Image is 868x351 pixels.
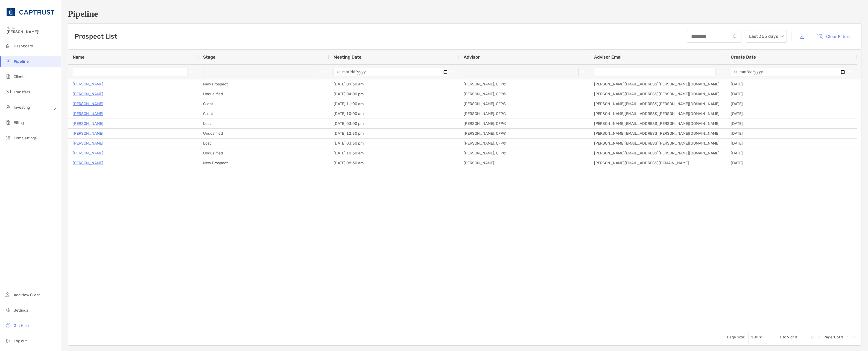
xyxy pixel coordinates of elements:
[5,337,11,344] img: logout icon
[590,109,726,119] div: [PERSON_NAME][EMAIL_ADDRESS][PERSON_NAME][DOMAIN_NAME]
[590,89,726,99] div: [PERSON_NAME][EMAIL_ADDRESS][PERSON_NAME][DOMAIN_NAME]
[813,30,855,42] button: Clear Filters
[581,70,585,74] button: Open Filter Menu
[459,119,590,128] div: [PERSON_NAME], CFP®
[749,30,784,42] span: Last 365 days
[329,79,459,89] div: [DATE] 09:30 am
[199,89,329,99] div: Unqualified
[329,148,459,158] div: [DATE] 10:30 am
[817,335,821,340] div: Previous Page
[73,68,188,76] input: Name Filter Input
[5,322,11,329] img: get-help icon
[751,335,758,340] div: 100
[594,54,622,60] span: Advisor Email
[14,44,33,48] span: Dashboard
[590,148,726,158] div: [PERSON_NAME][EMAIL_ADDRESS][PERSON_NAME][DOMAIN_NAME]
[783,335,786,340] span: to
[459,139,590,148] div: [PERSON_NAME], CFP®
[590,158,726,168] div: [PERSON_NAME][EMAIL_ADDRESS][DOMAIN_NAME]
[451,70,455,74] button: Open Filter Menu
[14,105,30,110] span: Investing
[459,89,590,99] div: [PERSON_NAME], CFP®
[726,109,857,119] div: [DATE]
[726,148,857,158] div: [DATE]
[75,33,117,40] h3: Prospect List
[334,54,361,60] span: Meeting Date
[73,120,103,127] a: [PERSON_NAME]
[5,73,11,80] img: clients icon
[68,9,861,19] h1: Pipeline
[73,91,103,97] p: [PERSON_NAME]
[837,335,840,340] span: of
[590,99,726,109] div: [PERSON_NAME][EMAIL_ADDRESS][PERSON_NAME][DOMAIN_NAME]
[727,335,745,340] div: Page Size:
[14,323,29,328] span: Get Help
[334,68,448,76] input: Meeting Date Filter Input
[199,109,329,119] div: Client
[726,158,857,168] div: [DATE]
[726,99,857,109] div: [DATE]
[459,158,590,168] div: [PERSON_NAME]
[199,119,329,128] div: Lost
[795,335,797,340] span: 9
[823,335,832,340] span: Page
[329,119,459,128] div: [DATE] 03:00 pm
[14,339,27,343] span: Log out
[73,81,103,88] a: [PERSON_NAME]
[726,129,857,138] div: [DATE]
[779,335,782,340] span: 1
[73,160,103,166] a: [PERSON_NAME]
[73,54,84,60] span: Name
[464,54,480,60] span: Advisor
[329,89,459,99] div: [DATE] 04:00 pm
[726,139,857,148] div: [DATE]
[810,335,815,340] div: First Page
[718,70,722,74] button: Open Filter Menu
[73,130,103,137] a: [PERSON_NAME]
[790,335,794,340] span: of
[848,70,852,74] button: Open Filter Menu
[7,30,58,34] span: [PERSON_NAME]!
[733,34,737,39] img: input icon
[726,89,857,99] div: [DATE]
[731,54,756,60] span: Create Date
[329,139,459,148] div: [DATE] 03:30 pm
[726,119,857,128] div: [DATE]
[199,139,329,148] div: Lost
[73,140,103,147] a: [PERSON_NAME]
[5,104,11,110] img: investing icon
[14,308,28,313] span: Settings
[5,42,11,49] img: dashboard icon
[459,79,590,89] div: [PERSON_NAME], CFP®
[459,148,590,158] div: [PERSON_NAME], CFP®
[5,291,11,298] img: add_new_client icon
[749,331,766,344] div: Page Size
[590,119,726,128] div: [PERSON_NAME][EMAIL_ADDRESS][PERSON_NAME][DOMAIN_NAME]
[190,70,194,74] button: Open Filter Menu
[14,74,25,79] span: Clients
[5,134,11,141] img: firm-settings icon
[726,79,857,89] div: [DATE]
[459,99,590,109] div: [PERSON_NAME], CFP®
[199,148,329,158] div: Unqualified
[73,110,103,117] a: [PERSON_NAME]
[14,59,29,64] span: Pipeline
[590,129,726,138] div: [PERSON_NAME][EMAIL_ADDRESS][PERSON_NAME][DOMAIN_NAME]
[459,109,590,119] div: [PERSON_NAME], CFP®
[199,158,329,168] div: New Prospect
[841,335,843,340] span: 1
[329,129,459,138] div: [DATE] 12:30 pm
[5,88,11,95] img: transfers icon
[5,307,11,313] img: settings icon
[594,68,715,76] input: Advisor Email Filter Input
[329,109,459,119] div: [DATE] 10:00 am
[731,68,846,76] input: Create Date Filter Input
[459,129,590,138] div: [PERSON_NAME], CFP®
[14,293,40,297] span: Add New Client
